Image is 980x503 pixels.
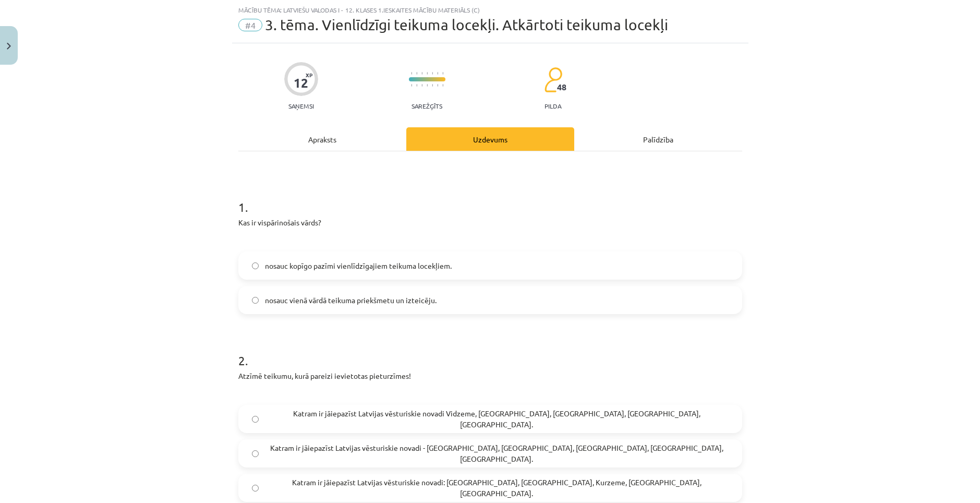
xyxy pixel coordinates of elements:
[412,102,442,110] p: Sarežģīts
[252,416,259,423] input: Katram ir jāiepazīst Latvijas vēsturiskie novadi Vidzeme, [GEOGRAPHIC_DATA], [GEOGRAPHIC_DATA], [...
[442,84,443,87] img: icon-short-line-57e1e144782c952c97e751825c79c345078a6d821885a25fce030b3d8c18986b.svg
[427,72,428,75] img: icon-short-line-57e1e144782c952c97e751825c79c345078a6d821885a25fce030b3d8c18986b.svg
[238,6,742,14] div: Mācību tēma: Latviešu valodas i - 12. klases 1.ieskaites mācību materiāls (c)
[265,442,729,464] span: Katram ir jāiepazīst Latvijas vēsturiskie novadi - [GEOGRAPHIC_DATA], [GEOGRAPHIC_DATA], [GEOGRAP...
[406,127,574,151] div: Uzdevums
[544,67,562,93] img: students-c634bb4e5e11cddfef0936a35e636f08e4e9abd3cc4e673bd6f9a4125e45ecb1.svg
[437,84,438,87] img: icon-short-line-57e1e144782c952c97e751825c79c345078a6d821885a25fce030b3d8c18986b.svg
[416,84,417,87] img: icon-short-line-57e1e144782c952c97e751825c79c345078a6d821885a25fce030b3d8c18986b.svg
[238,19,262,31] span: #4
[432,84,433,87] img: icon-short-line-57e1e144782c952c97e751825c79c345078a6d821885a25fce030b3d8c18986b.svg
[252,297,259,304] input: nosauc vienā vārdā teikuma priekšmetu un izteicēju.
[427,84,428,87] img: icon-short-line-57e1e144782c952c97e751825c79c345078a6d821885a25fce030b3d8c18986b.svg
[545,102,561,110] p: pilda
[265,16,668,33] span: 3. tēma. Vienlīdzīgi teikuma locekļi. Atkārtoti teikuma locekļi
[294,76,308,90] div: 12
[432,72,433,75] img: icon-short-line-57e1e144782c952c97e751825c79c345078a6d821885a25fce030b3d8c18986b.svg
[306,72,312,78] span: XP
[411,84,412,87] img: icon-short-line-57e1e144782c952c97e751825c79c345078a6d821885a25fce030b3d8c18986b.svg
[252,262,259,269] input: nosauc kopīgo pazīmi vienlīdzīgajiem teikuma locekļiem.
[252,450,259,457] input: Katram ir jāiepazīst Latvijas vēsturiskie novadi - [GEOGRAPHIC_DATA], [GEOGRAPHIC_DATA], [GEOGRAP...
[416,72,417,75] img: icon-short-line-57e1e144782c952c97e751825c79c345078a6d821885a25fce030b3d8c18986b.svg
[238,127,406,151] div: Apraksts
[252,485,259,492] input: Katram ir jāiepazīst Latvijas vēsturiskie novadi: [GEOGRAPHIC_DATA], [GEOGRAPHIC_DATA], Kurzeme, ...
[411,72,412,75] img: icon-short-line-57e1e144782c952c97e751825c79c345078a6d821885a25fce030b3d8c18986b.svg
[238,335,742,367] h1: 2 .
[574,127,742,151] div: Palīdzība
[557,82,566,92] span: 48
[421,84,422,87] img: icon-short-line-57e1e144782c952c97e751825c79c345078a6d821885a25fce030b3d8c18986b.svg
[284,102,318,110] p: Saņemsi
[238,182,742,214] h1: 1 .
[238,217,742,228] p: Kas ir vispārinošais vārds?
[437,72,438,75] img: icon-short-line-57e1e144782c952c97e751825c79c345078a6d821885a25fce030b3d8c18986b.svg
[421,72,422,75] img: icon-short-line-57e1e144782c952c97e751825c79c345078a6d821885a25fce030b3d8c18986b.svg
[265,477,729,499] span: Katram ir jāiepazīst Latvijas vēsturiskie novadi: [GEOGRAPHIC_DATA], [GEOGRAPHIC_DATA], Kurzeme, ...
[238,370,742,381] p: Atzīmē teikumu, kurā pareizi ievietotas pieturzīmes!
[442,72,443,75] img: icon-short-line-57e1e144782c952c97e751825c79c345078a6d821885a25fce030b3d8c18986b.svg
[7,43,11,50] img: icon-close-lesson-0947bae3869378f0d4975bcd49f059093ad1ed9edebbc8119c70593378902aed.svg
[265,295,437,306] span: nosauc vienā vārdā teikuma priekšmetu un izteicēju.
[265,260,452,271] span: nosauc kopīgo pazīmi vienlīdzīgajiem teikuma locekļiem.
[265,408,729,430] span: Katram ir jāiepazīst Latvijas vēsturiskie novadi Vidzeme, [GEOGRAPHIC_DATA], [GEOGRAPHIC_DATA], [...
